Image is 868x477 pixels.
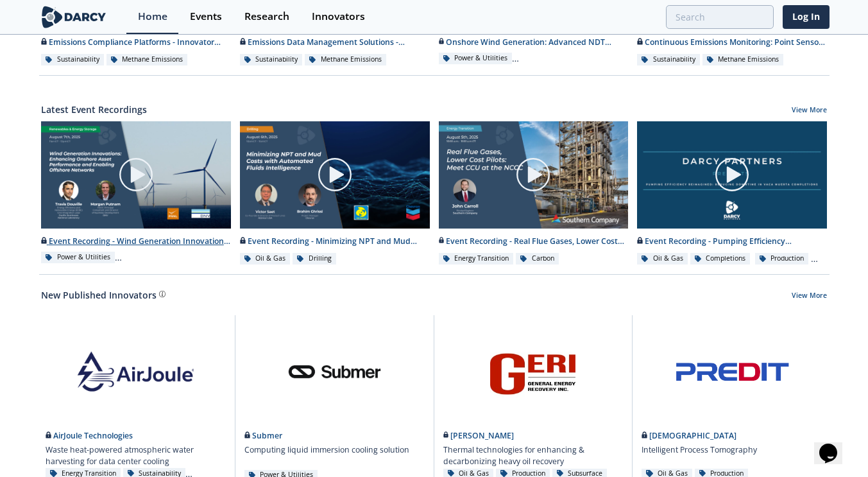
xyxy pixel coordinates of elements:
div: Events [190,12,222,22]
p: Thermal technologies for enhancing & decarbonizing heavy oil recovery [443,444,624,468]
img: Video Content [439,121,629,229]
input: Advanced Search [666,5,774,29]
div: Energy Transition [439,253,514,265]
img: Video Content [240,121,430,228]
div: Event Recording - Pumping Efficiency Reimagined: Reducing Downtime in [PERSON_NAME] Muerta Comple... [637,236,827,247]
a: Video Content Event Recording - Wind Generation Innovations: Enhancing Onshore Asset Performance ... [37,121,235,265]
div: Methane Emissions [305,54,386,65]
img: Video Content [637,121,827,228]
div: Innovators [312,12,365,22]
div: Methane Emissions [702,54,784,65]
div: Onshore Wind Generation: Advanced NDT Inspections - Innovator Landscape [439,37,629,48]
div: Completions [690,253,751,265]
p: Computing liquid immersion cooling solution [244,444,409,456]
a: Submer [244,430,282,441]
a: View More [792,291,827,302]
img: information.svg [159,291,166,298]
img: play-chapters-gray.svg [118,157,154,193]
div: Power & Utilities [41,252,115,263]
div: Production [755,253,809,265]
div: Continuous Emissions Monitoring: Point Sensor Network (PSN) - Innovator Comparison [637,37,827,48]
iframe: chat widget [814,426,855,464]
img: play-chapters-gray.svg [317,157,353,193]
div: Event Recording - Wind Generation Innovations: Enhancing Onshore Asset Performance and Enabling O... [41,236,231,247]
a: View More [792,105,827,117]
div: Research [244,12,289,22]
div: Sustainability [240,54,303,65]
div: Oil & Gas [637,253,688,265]
a: Video Content Event Recording - Pumping Efficiency Reimagined: Reducing Downtime in [PERSON_NAME]... [633,121,831,265]
a: Log In [783,5,830,29]
div: Methane Emissions [106,54,188,65]
a: New Published Innovators [41,288,157,302]
p: Intelligent Process Tomography [642,444,757,456]
a: Latest Event Recordings [41,103,147,116]
img: Video Content [41,121,231,228]
div: Event Recording - Real Flue Gases, Lower Cost Pilots: Meet CCU at the NCCC [439,236,629,247]
img: logo-wide.svg [39,6,109,28]
div: Sustainability [41,54,104,65]
div: Event Recording - Minimizing NPT and Mud Costs with Automated Fluids Intelligence [240,236,430,247]
p: Waste heat-powered atmospheric water harvesting for data center cooling [46,444,226,468]
div: Power & Utilities [439,53,513,64]
img: play-chapters-gray.svg [515,157,551,193]
a: [PERSON_NAME] [443,430,515,441]
div: Emissions Compliance Platforms - Innovator Comparison [41,37,231,48]
div: Sustainability [637,54,700,65]
img: play-chapters-gray.svg [714,157,750,193]
div: Emissions Data Management Solutions - Technology Landscape [240,37,430,48]
div: Home [138,12,167,22]
div: Drilling [293,253,336,265]
div: Oil & Gas [240,253,291,265]
a: AirJoule Technologies [46,430,133,441]
div: Carbon [516,253,559,265]
a: [DEMOGRAPHIC_DATA] [642,430,736,441]
a: Video Content Event Recording - Real Flue Gases, Lower Cost Pilots: Meet CCU at the NCCC Energy T... [434,121,633,265]
a: Video Content Event Recording - Minimizing NPT and Mud Costs with Automated Fluids Intelligence O... [235,121,434,265]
